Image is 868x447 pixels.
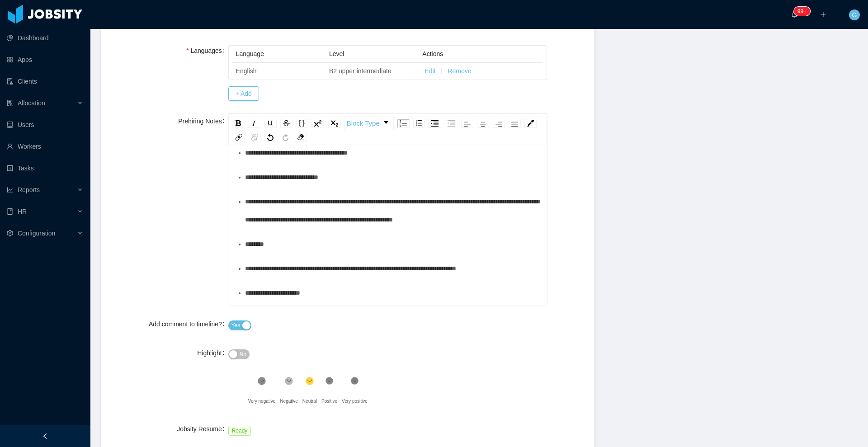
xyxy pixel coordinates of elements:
[263,133,293,142] div: rdw-history-control
[240,350,246,359] span: No
[7,208,13,215] i: icon: book
[149,320,228,328] label: Add comment to timeline?
[248,392,276,410] div: Very negative
[7,29,83,47] a: icon: pie-chartDashboard
[7,72,83,90] a: icon: auditClients
[7,230,13,236] i: icon: setting
[425,66,435,76] button: Edit
[7,159,83,177] a: icon: profileTasks
[523,117,538,130] div: rdw-color-picker
[344,117,394,130] div: rdw-dropdown
[445,119,458,128] div: Outdent
[293,133,309,142] div: rdw-remove-control
[18,230,55,237] span: Configuration
[186,47,228,54] label: Languages
[342,392,368,410] div: Very positive
[236,144,541,302] div: rdw-editor
[7,187,13,193] i: icon: line-chart
[231,117,343,130] div: rdw-inline-control
[233,119,244,128] div: Bold
[347,114,380,132] span: Block Type
[236,67,257,75] span: English
[493,119,505,128] div: Right
[397,119,410,128] div: Unordered
[820,11,826,18] i: icon: plus
[178,118,228,125] label: Prehiring Notes
[302,392,317,410] div: Neutral
[231,133,263,142] div: rdw-link-control
[228,113,547,145] div: rdw-toolbar
[231,321,241,330] span: Yes
[249,133,261,142] div: Unlink
[428,119,441,128] div: Indent
[791,11,797,18] i: icon: bell
[329,67,392,75] span: B2 upper intermediate
[280,133,291,142] div: Redo
[422,50,443,57] span: Actions
[448,66,471,76] button: Remove
[248,119,260,128] div: Italic
[197,349,228,357] label: Highlight
[236,50,264,57] span: Language
[264,119,277,128] div: Underline
[177,425,228,433] label: Jobsity Resume
[7,100,13,106] i: icon: solution
[280,392,297,410] div: Negative
[295,133,307,142] div: Remove
[233,133,245,142] div: Link
[413,119,425,128] div: Ordered
[7,137,83,155] a: icon: userWorkers
[228,86,259,101] button: + Add
[228,426,251,436] span: Ready
[509,119,521,128] div: Justify
[477,119,489,128] div: Center
[296,119,307,128] div: Monospace
[459,117,523,130] div: rdw-textalign-control
[328,119,341,128] div: Subscript
[18,186,40,193] span: Reports
[794,7,810,16] sup: 203
[18,99,45,107] span: Allocation
[311,119,324,128] div: Superscript
[852,9,857,20] span: G
[7,116,83,134] a: icon: robotUsers
[343,117,395,130] div: rdw-block-control
[329,50,344,57] span: Level
[280,119,292,128] div: Strikethrough
[321,392,337,410] div: Positive
[395,117,459,130] div: rdw-list-control
[344,117,393,130] a: Block Type
[7,51,83,69] a: icon: appstoreApps
[228,113,547,306] div: rdw-wrapper
[264,133,276,142] div: Undo
[461,119,473,128] div: Left
[18,208,27,215] span: HR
